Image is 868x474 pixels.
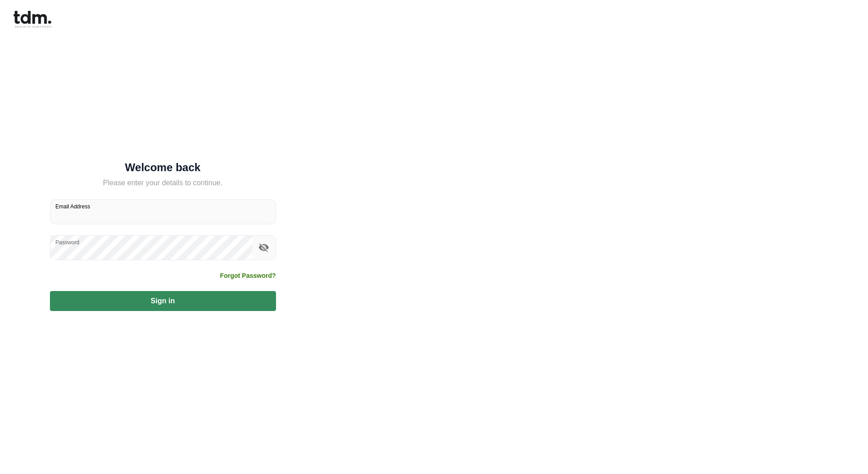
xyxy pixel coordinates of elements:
[50,291,276,311] button: Sign in
[55,238,79,246] label: Password
[220,271,276,280] a: Forgot Password?
[55,202,90,210] label: Email Address
[256,240,271,255] button: toggle password visibility
[50,163,276,172] h5: Welcome back
[50,178,276,188] h5: Please enter your details to continue.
